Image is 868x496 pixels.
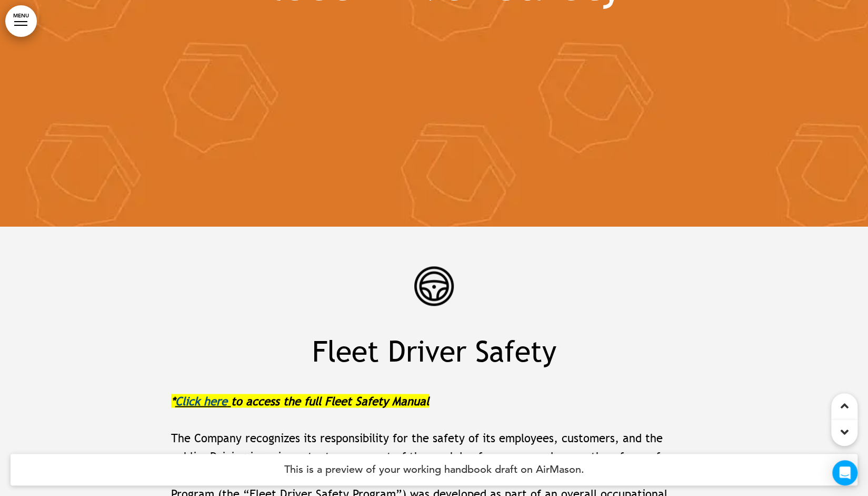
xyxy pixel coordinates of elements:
a: Click here [175,394,227,407]
h4: This is a preview of your working handbook draft on AirMason. [11,454,857,485]
div: Open Intercom Messenger [832,460,857,485]
h1: Fleet Driver Safety [171,336,697,365]
img: 1729876117915-streamline-icon-car-dashboard-steering150x150.PNG [414,266,454,306]
a: MENU [5,5,37,37]
strong: * to access the full Fleet Safety Manual [171,394,429,407]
